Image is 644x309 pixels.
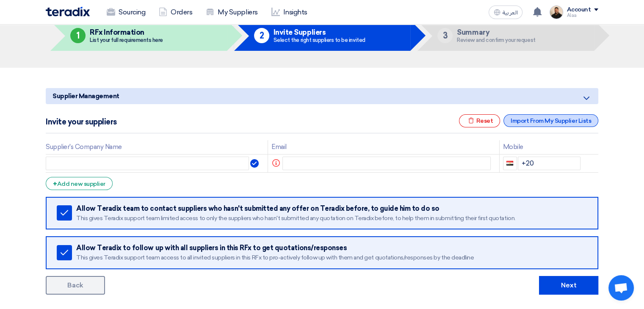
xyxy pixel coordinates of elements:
div: 3 [437,28,453,43]
div: Review and confirm your request [457,37,535,43]
h5: Invite your suppliers [46,118,117,126]
input: Enter phone number [518,157,581,170]
div: Import From My Supplier Lists [503,114,598,127]
img: Verified Account [250,159,259,168]
input: Email [282,157,491,170]
div: 2 [254,28,269,43]
a: My Suppliers [199,3,264,22]
th: Supplier's Company Name [46,140,268,154]
span: + [53,180,57,188]
th: Email [268,140,499,154]
div: Account [567,6,591,14]
button: Next [539,276,598,295]
a: Orders [152,3,199,22]
a: Insights [265,3,314,22]
img: MAA_1717931611039.JPG [550,6,563,19]
div: This gives Teradix support team access to all invited suppliers in this RFx to pro-actively follo... [76,254,586,262]
div: Allow Teradix team to contact suppliers who hasn't submitted any offer on Teradix before, to guid... [76,204,586,213]
input: Supplier Name [46,157,249,170]
div: Allow Teradix to follow up with all suppliers in this RFx to get quotations/responses [76,244,586,252]
h5: Summary [457,28,535,36]
div: Add new supplier [46,177,113,190]
span: العربية [502,10,517,16]
h5: RFx Information [90,28,163,36]
th: Mobile [499,140,584,154]
div: 1 [70,28,86,43]
div: List your full requirements here [90,37,163,43]
a: Sourcing [100,3,152,22]
h5: Supplier Management [46,88,598,104]
div: Reset [459,114,500,127]
div: This gives Teradix support team limited access to only the suppliers who hasn't submitted any quo... [76,215,586,222]
div: Alaa [567,13,598,18]
button: العربية [489,6,522,19]
img: Teradix logo [46,7,90,17]
a: Open chat [608,275,634,301]
a: Back [46,276,105,295]
div: Select the right suppliers to be invited [274,37,365,43]
h5: Invite Suppliers [274,28,365,36]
